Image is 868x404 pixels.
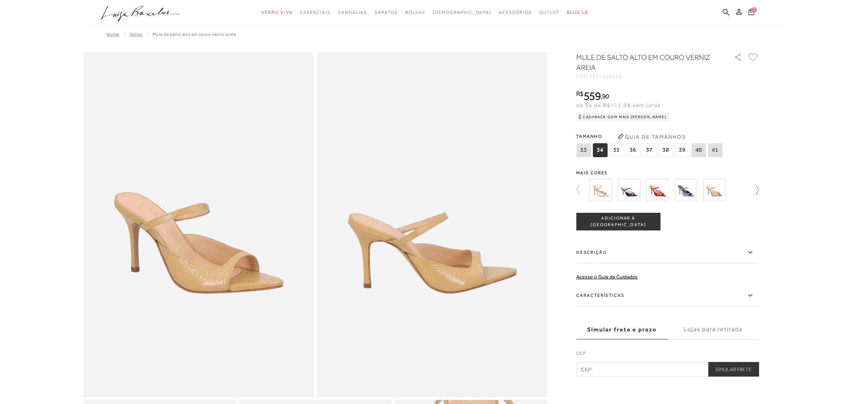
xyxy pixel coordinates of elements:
[577,143,591,157] span: 33
[405,6,426,19] a: categoryNavScreenReaderText
[300,6,331,19] a: categoryNavScreenReaderText
[577,350,759,360] label: CEP
[261,10,293,15] span: Verão Viva
[675,179,697,201] img: MULE DE SALTO ALTO EM JEANS ÍNDIGO
[577,362,759,377] input: CEP
[405,10,426,15] span: Bolsas
[615,131,688,143] button: Guia de Tamanhos
[618,179,641,201] img: MULE DE SALTO ALTO EM COURO VERNIZ PRETO
[584,89,601,102] span: 559
[577,52,714,73] h1: MULE DE SALTO ALTO EM COURO VERNIZ AREIA
[261,6,293,19] a: categoryNavScreenReaderText
[675,143,690,157] span: 39
[646,179,669,201] img: MULE DE SALTO ALTO EM COURO VERNIZ VERMELHO
[589,179,612,201] img: MULE DE SALTO ALTO EM COURO VERNIZ OFF WHITE
[499,10,532,15] span: Acessórios
[338,6,367,19] a: categoryNavScreenReaderText
[567,10,588,15] span: BLOG LB
[499,6,532,19] a: categoryNavScreenReaderText
[577,213,661,230] button: ADICIONAR À [GEOGRAPHIC_DATA]
[300,10,331,15] span: Essenciais
[539,10,560,15] span: Outlet
[708,362,759,377] button: Simular Frete
[642,143,657,157] span: 37
[746,8,757,18] button: 2
[577,113,670,121] div: Cashback com Mais [PERSON_NAME]
[601,93,609,100] i: ,
[577,285,759,306] label: Características
[589,74,622,79] span: 1347000532
[577,242,759,263] label: Descrição
[668,320,759,339] label: Lojas para retirada
[603,92,609,100] span: 90
[577,90,584,97] i: R$
[577,102,661,108] span: ou 5x de R$111,98 sem juros
[84,52,314,397] img: image
[153,32,236,37] span: MULE DE SALTO ALTO EM COURO VERNIZ AREIA
[375,10,398,15] span: Sapatos
[577,274,638,280] a: Acesse o Guia de Cuidados
[338,10,367,15] span: Sandálias
[708,143,723,157] span: 41
[577,215,660,228] span: ADICIONAR À [GEOGRAPHIC_DATA]
[130,32,143,37] a: Voltar
[626,143,641,157] span: 36
[577,320,668,339] label: Simular frete e prazo
[577,131,724,142] span: Tamanho
[433,10,492,15] span: [DEMOGRAPHIC_DATA]
[703,179,726,201] img: MULE DE SALTO ALTO EM METALIZADO CHUMBO
[577,171,759,175] span: Mais cores
[593,143,608,157] span: 34
[567,6,588,19] a: BLOG LB
[577,74,723,78] div: CÓD:
[752,7,757,12] span: 2
[317,52,547,397] img: image
[107,32,119,37] a: Home
[375,6,398,19] a: categoryNavScreenReaderText
[539,6,560,19] a: categoryNavScreenReaderText
[433,6,492,19] a: noSubCategoriesText
[692,143,706,157] span: 40
[609,143,624,157] span: 35
[659,143,673,157] span: 38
